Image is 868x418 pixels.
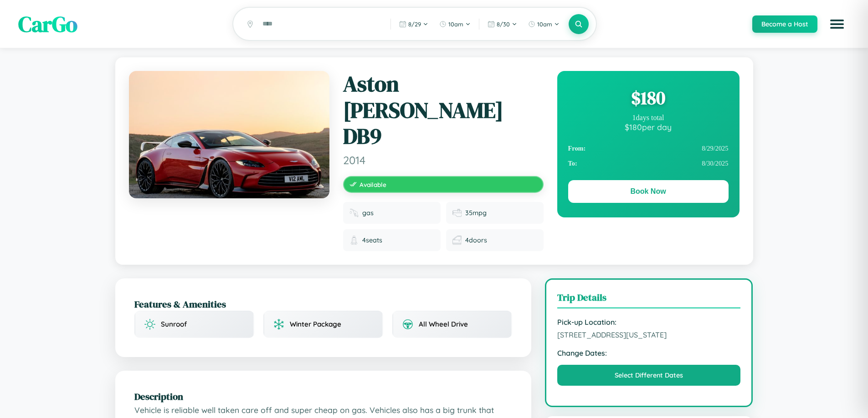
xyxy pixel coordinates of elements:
span: Winter Package [290,320,341,328]
button: Select Different Dates [557,365,741,386]
span: 2014 [343,153,544,167]
span: 4 seats [362,236,382,244]
button: Become a Host [752,15,817,33]
div: 8 / 30 / 2025 [568,156,729,171]
img: Aston Martin DB9 2014 [129,71,329,198]
button: 10am [435,17,475,31]
img: Seats [349,236,359,245]
h2: Features & Amenities [134,297,512,311]
h3: Trip Details [557,291,741,308]
strong: Pick-up Location: [557,317,741,327]
span: 4 doors [465,236,487,244]
button: Open menu [824,11,850,37]
span: 8 / 29 [408,20,421,28]
span: 10am [537,20,552,28]
strong: Change Dates: [557,348,741,358]
span: CarGo [18,9,77,39]
span: [STREET_ADDRESS][US_STATE] [557,330,741,339]
strong: From: [568,145,586,152]
img: Fuel type [349,208,359,217]
strong: To: [568,160,577,167]
span: Sunroof [161,320,187,328]
div: $ 180 per day [568,122,729,132]
span: 35 mpg [465,209,487,217]
span: 8 / 30 [497,20,510,28]
button: 8/30 [483,17,522,31]
div: 1 days total [568,114,729,122]
button: 10am [524,17,564,31]
span: Available [360,181,386,188]
h2: Description [134,390,512,403]
img: Doors [452,236,462,245]
span: 10am [448,20,463,28]
span: gas [362,209,374,217]
div: $ 180 [568,86,729,110]
button: Book Now [568,180,729,203]
div: 8 / 29 / 2025 [568,141,729,156]
button: 8/29 [395,17,433,31]
img: Fuel efficiency [452,208,462,217]
h1: Aston [PERSON_NAME] DB9 [343,71,544,150]
span: All Wheel Drive [419,320,468,328]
